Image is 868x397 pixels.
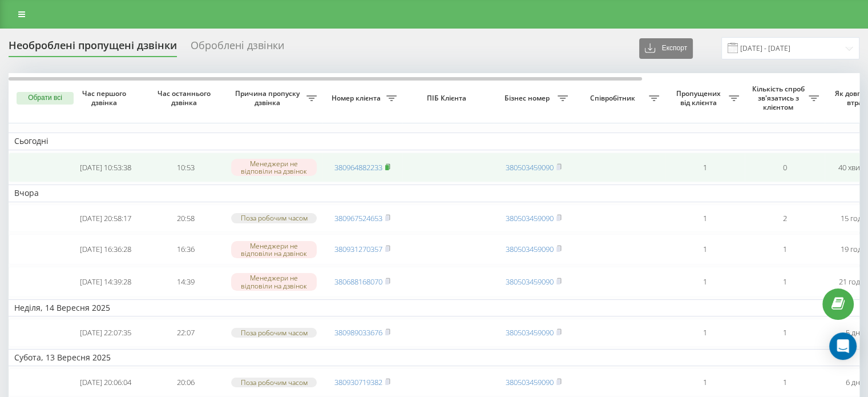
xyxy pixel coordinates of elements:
[334,327,382,338] a: 380989033676
[745,153,825,183] td: 0
[334,377,382,387] a: 380930719382
[745,368,825,396] td: 1
[66,368,146,396] td: [DATE] 20:06:04
[66,319,146,347] td: [DATE] 22:07:35
[506,276,554,287] a: 380503459090
[412,94,484,103] span: ПІБ Клієнта
[334,276,382,287] a: 380688168070
[231,89,306,107] span: Причина пропуску дзвінка
[671,89,729,107] span: Пропущених від клієнта
[665,153,745,183] td: 1
[499,94,558,103] span: Бізнес номер
[334,213,382,223] a: 380967524653
[231,241,317,258] div: Менеджери не відповіли на дзвінок
[9,39,177,57] div: Необроблені пропущені дзвінки
[829,332,857,360] div: Open Intercom Messenger
[665,319,745,347] td: 1
[334,162,382,173] a: 380964882233
[665,368,745,396] td: 1
[146,368,225,396] td: 20:06
[665,204,745,232] td: 1
[146,319,225,347] td: 22:07
[745,267,825,297] td: 1
[665,234,745,264] td: 1
[665,267,745,297] td: 1
[191,39,284,57] div: Оброблені дзвінки
[231,328,317,338] div: Поза робочим часом
[506,244,554,254] a: 380503459090
[231,378,317,387] div: Поза робочим часом
[579,94,649,103] span: Співробітник
[745,234,825,264] td: 1
[506,377,554,387] a: 380503459090
[328,94,386,103] span: Номер клієнта
[231,213,317,223] div: Поза робочим часом
[75,89,136,107] span: Час першого дзвінка
[66,153,146,183] td: [DATE] 10:53:38
[146,204,225,232] td: 20:58
[745,319,825,347] td: 1
[334,244,382,254] a: 380931270357
[745,204,825,232] td: 2
[231,159,317,176] div: Менеджери не відповіли на дзвінок
[146,234,225,264] td: 16:36
[66,234,146,264] td: [DATE] 16:36:28
[750,85,809,111] span: Кількість спроб зв'язатись з клієнтом
[506,162,554,173] a: 380503459090
[66,204,146,232] td: [DATE] 20:58:17
[506,327,554,338] a: 380503459090
[639,38,693,59] button: Експорт
[506,213,554,223] a: 380503459090
[146,267,225,297] td: 14:39
[17,92,74,105] button: Обрати всі
[231,273,317,290] div: Менеджери не відповіли на дзвінок
[155,89,216,107] span: Час останнього дзвінка
[146,153,225,183] td: 10:53
[66,267,146,297] td: [DATE] 14:39:28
